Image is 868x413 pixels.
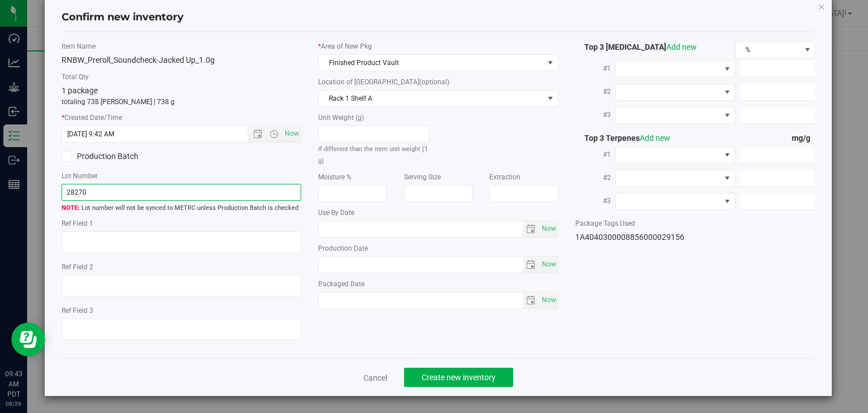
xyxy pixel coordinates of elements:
[318,208,558,218] label: Use By Date
[575,167,615,188] label: #2
[62,41,302,51] label: Item Name
[248,130,267,139] span: Open the date view
[283,126,302,142] span: Set Current date
[318,172,387,182] label: Moisture %
[62,97,302,107] p: totaling 738 [PERSON_NAME] | 738 g
[539,292,558,308] span: select
[575,134,670,143] span: Top 3 Terpenes
[319,55,544,71] span: Finished Product Vault
[62,113,302,123] label: Created Date/Time
[666,42,697,51] a: Add new
[575,144,615,165] label: #1
[736,42,801,58] span: %
[318,243,558,253] label: Production Date
[792,134,815,143] span: mg/g
[404,368,513,387] button: Create new inventory
[523,257,539,273] span: select
[62,218,302,229] label: Ref Field 1
[318,77,558,87] label: Location of [GEOGRAPHIC_DATA]
[575,191,615,211] label: #3
[62,306,302,316] label: Ref Field 3
[319,91,544,106] span: Rack 1 Shelf A
[363,372,387,384] a: Cancel
[544,91,558,106] span: select
[575,81,615,102] label: #2
[404,172,473,182] label: Serving Size
[318,279,558,289] label: Packaged Date
[575,58,615,79] label: #1
[575,105,615,125] label: #3
[539,221,558,237] span: select
[62,54,302,66] div: RNBW_Preroll_Soundcheck-Jacked Up_1.0g
[62,10,184,25] h4: Confirm new inventory
[539,256,558,273] span: Set Current date
[62,204,302,213] span: Lot number will not be synced to METRC unless Production Batch is checked
[264,130,284,139] span: Open the time view
[419,78,449,86] span: (optional)
[318,145,428,165] small: If different than the item unit weight (1 g)
[523,292,539,308] span: select
[62,150,173,162] label: Production Batch
[318,113,429,123] label: Unit Weight (g)
[318,41,558,51] label: Area of New Pkg
[640,134,670,143] a: Add new
[575,218,815,229] label: Package Tags Used
[11,322,45,356] iframe: Resource center
[575,231,815,243] div: 1A4040300008856000029156
[575,42,697,51] span: Top 3 [MEDICAL_DATA]
[62,72,302,82] label: Total Qty
[539,292,558,308] span: Set Current date
[539,221,558,237] span: Set Current date
[62,171,302,181] label: Lot Number
[523,221,539,237] span: select
[62,262,302,272] label: Ref Field 2
[489,172,558,182] label: Extraction
[539,257,558,273] span: select
[422,373,496,382] span: Create new inventory
[62,86,98,95] span: 1 package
